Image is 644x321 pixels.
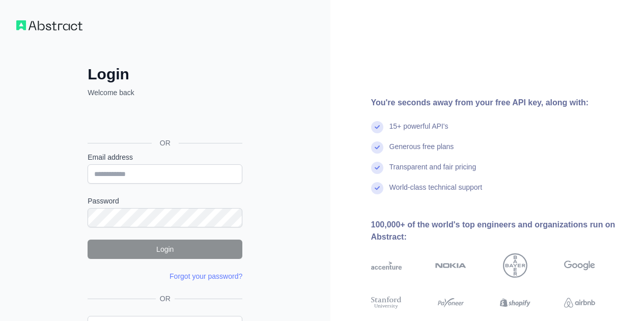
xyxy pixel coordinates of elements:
[371,295,402,310] img: stanford university
[170,272,242,280] a: Forgot your password?
[371,121,383,133] img: check mark
[88,240,242,259] button: Login
[88,65,242,83] h2: Login
[389,141,454,162] div: Generous free plans
[371,182,383,194] img: check mark
[435,295,466,310] img: payoneer
[371,219,628,243] div: 100,000+ of the world's top engineers and organizations run on Abstract:
[156,294,175,304] span: OR
[564,253,595,278] img: google
[500,295,531,310] img: shopify
[152,138,179,148] span: OR
[371,162,383,174] img: check mark
[389,121,449,141] div: 15+ powerful API's
[503,253,527,278] img: bayer
[389,162,477,182] div: Transparent and fair pricing
[389,182,483,202] div: World-class technical support
[16,20,82,31] img: Workflow
[435,253,466,278] img: nokia
[88,87,242,98] p: Welcome back
[88,196,242,206] label: Password
[371,141,383,154] img: check mark
[564,295,595,310] img: airbnb
[88,152,242,162] label: Email address
[371,253,402,278] img: accenture
[82,109,245,131] iframe: Przycisk Zaloguj się przez Google
[371,97,628,109] div: You're seconds away from your free API key, along with:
